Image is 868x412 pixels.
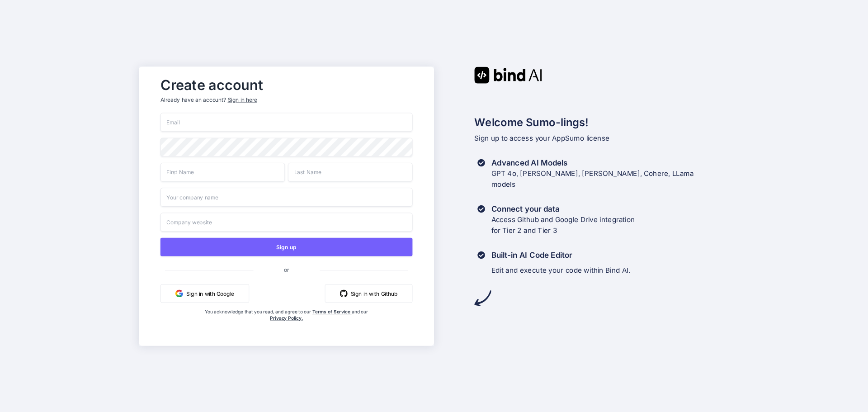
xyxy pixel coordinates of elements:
a: Privacy Policy. [270,315,303,321]
h3: Connect your data [491,204,635,214]
a: Terms of Service [312,308,352,314]
input: Last Name [288,162,412,181]
div: You acknowledge that you read, and agree to our and our [203,308,371,339]
img: arrow [474,289,491,306]
h2: Create account [160,79,413,91]
p: Already have an account? [160,96,413,104]
button: Sign in with Google [160,284,249,303]
h3: Built-in AI Code Editor [491,250,631,260]
img: google [175,289,183,297]
p: GPT 4o, [PERSON_NAME], [PERSON_NAME], Cohere, LLama models [491,168,694,189]
button: Sign up [160,237,413,256]
p: Access Github and Google Drive integration for Tier 2 and Tier 3 [491,214,635,236]
button: Sign in with Github [325,284,413,303]
input: Your company name [160,188,413,207]
input: First Name [160,162,285,181]
h3: Advanced AI Models [491,157,694,168]
img: github [340,289,348,297]
input: Company website [160,213,413,232]
img: Bind AI logo [474,66,542,83]
p: Sign up to access your AppSumo license [474,133,729,143]
input: Email [160,113,413,132]
p: Edit and execute your code within Bind AI. [491,265,631,276]
h2: Welcome Sumo-lings! [474,114,729,130]
div: Sign in here [228,96,257,104]
span: or [253,260,320,279]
